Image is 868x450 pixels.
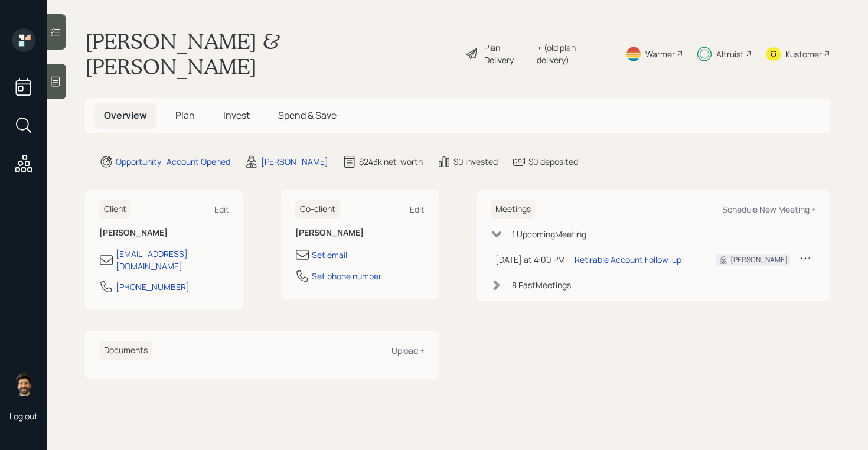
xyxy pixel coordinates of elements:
[491,200,536,219] h6: Meetings
[575,253,681,266] div: Retirable Account Follow-up
[537,41,611,66] div: • (old plan-delivery)
[99,200,131,219] h6: Client
[528,155,578,168] div: $0 deposited
[785,48,822,60] div: Kustomer
[312,270,381,282] div: Set phone number
[175,109,195,122] span: Plan
[391,345,425,356] div: Upload +
[645,48,675,60] div: Warmer
[722,204,816,215] div: Schedule New Meeting +
[512,228,586,240] div: 1 Upcoming Meeting
[9,410,38,422] div: Log out
[85,28,456,79] h1: [PERSON_NAME] & [PERSON_NAME]
[484,41,531,66] div: Plan Delivery
[453,155,498,168] div: $0 invested
[730,255,788,265] div: [PERSON_NAME]
[512,279,571,291] div: 8 Past Meeting s
[716,48,744,60] div: Altruist
[116,155,230,168] div: Opportunity · Account Opened
[99,228,229,238] h6: [PERSON_NAME]
[261,155,328,168] div: [PERSON_NAME]
[214,204,229,215] div: Edit
[312,249,347,261] div: Set email
[104,109,147,122] span: Overview
[116,247,229,272] div: [EMAIL_ADDRESS][DOMAIN_NAME]
[223,109,250,122] span: Invest
[116,281,190,293] div: [PHONE_NUMBER]
[99,341,152,360] h6: Documents
[278,109,337,122] span: Spend & Save
[410,204,425,215] div: Edit
[12,373,35,396] img: eric-schwartz-headshot.png
[359,155,423,168] div: $243k net-worth
[295,200,340,219] h6: Co-client
[295,228,425,238] h6: [PERSON_NAME]
[495,253,565,266] div: [DATE] at 4:00 PM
